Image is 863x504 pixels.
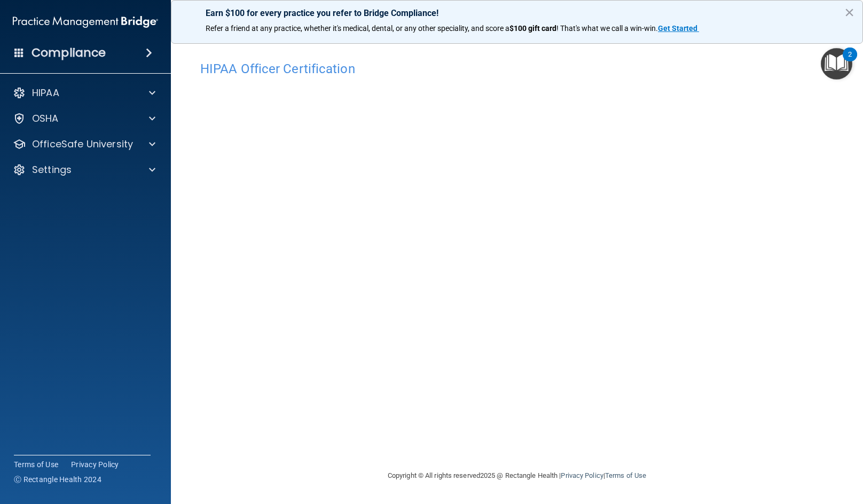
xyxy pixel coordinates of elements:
[13,112,155,125] a: OSHA
[821,48,852,80] button: Open Resource Center, 2 new notifications
[32,112,59,125] p: OSHA
[13,138,155,151] a: OfficeSafe University
[13,11,158,33] img: PMB logo
[32,138,133,151] p: OfficeSafe University
[322,459,712,493] div: Copyright © All rights reserved 2025 @ Rectangle Health | |
[14,474,101,485] span: Ⓒ Rectangle Health 2024
[848,54,852,68] div: 2
[561,471,603,479] a: Privacy Policy
[658,24,697,33] strong: Get Started
[32,163,72,176] p: Settings
[509,24,556,33] strong: $100 gift card
[556,24,658,33] span: ! That's what we call a win-win.
[13,86,155,99] a: HIPAA
[32,86,59,99] p: HIPAA
[32,45,106,60] h4: Compliance
[206,8,704,18] p: Earn $100 for every practice you refer to Bridge Compliance!
[71,459,119,470] a: Privacy Policy
[14,459,58,470] a: Terms of Use
[844,4,854,21] button: Close
[200,82,834,429] iframe: hipaa-training
[658,24,699,33] a: Get Started
[13,163,155,176] a: Settings
[605,471,646,479] a: Terms of Use
[206,24,509,33] span: Refer a friend at any practice, whether it's medical, dental, or any other speciality, and score a
[200,62,834,76] h4: HIPAA Officer Certification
